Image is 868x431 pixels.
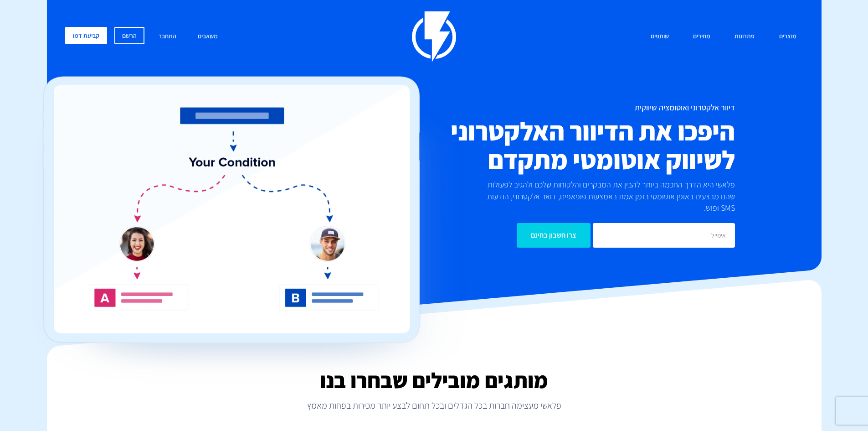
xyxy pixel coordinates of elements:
a: שותפים [644,27,676,47]
h1: דיוור אלקטרוני ואוטומציה שיווקית [380,103,735,112]
input: אימייל [593,223,735,248]
p: פלאשי מעצימה חברות בכל הגדלים ובכל תחום לבצע יותר מכירות בפחות מאמץ [47,399,822,412]
a: קביעת דמו [65,27,107,44]
h2: מותגים מובילים שבחרו בנו [47,369,822,392]
a: פתרונות [728,27,761,47]
a: התחבר [152,27,183,47]
a: הרשם [114,27,144,44]
a: מוצרים [772,27,803,47]
h2: היפכו את הדיוור האלקטרוני לשיווק אוטומטי מתקדם [380,117,735,174]
a: משאבים [191,27,225,47]
p: פלאשי היא הדרך החכמה ביותר להבין את המבקרים והלקוחות שלכם ולהגיב לפעולות שהם מבצעים באופן אוטומטי... [472,179,735,214]
a: מחירים [686,27,717,47]
input: צרו חשבון בחינם [517,223,591,248]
